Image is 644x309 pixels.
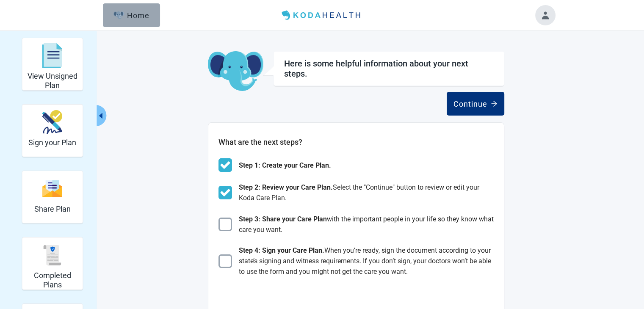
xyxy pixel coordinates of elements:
div: Completed Plans [22,237,83,290]
span: Select the "Continue" button to review or edit your Koda Care Plan. [239,183,479,202]
h2: Sign your Plan [28,138,76,147]
img: Check [218,186,232,199]
button: Continuearrow-right [447,92,504,116]
img: Koda Elephant [208,51,263,92]
div: Share Plan [22,171,83,223]
span: Step 2: Review your Care Plan. [239,183,333,191]
div: Sign your Plan [22,104,83,157]
img: Check [218,218,232,231]
div: View Unsigned Plan [22,38,83,91]
img: svg%3e [42,245,63,265]
h2: Share Plan [34,204,71,214]
span: Step 1: Create your Care Plan. [239,160,331,171]
span: arrow-right [491,100,498,107]
button: Collapse menu [96,105,107,126]
img: svg%3e [42,179,63,198]
img: Koda Health [278,8,365,22]
img: svg%3e [42,43,63,69]
button: ElephantHome [103,3,160,27]
div: Here is some helpful information about your next steps. [284,58,494,79]
h2: View Unsigned Plan [25,72,79,90]
img: Check [218,254,232,268]
img: make_plan_official-CpYJDfBD.svg [42,110,63,134]
span: caret-left [97,112,105,120]
img: Check [218,158,232,172]
button: Toggle account menu [535,5,556,25]
div: Home [113,11,150,19]
h2: Completed Plans [25,271,79,289]
span: with the important people in your life so they know what care you want. [239,215,494,234]
h2: What are the next steps? [218,136,494,148]
span: Step 3: Share your Care Plan [239,215,327,223]
img: Elephant [113,11,124,19]
span: Step 4: Sign your Care Plan. [239,246,324,254]
span: When you’re ready, sign the document according to your state’s signing and witness requirements. ... [239,246,491,276]
div: Continue [453,99,498,108]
